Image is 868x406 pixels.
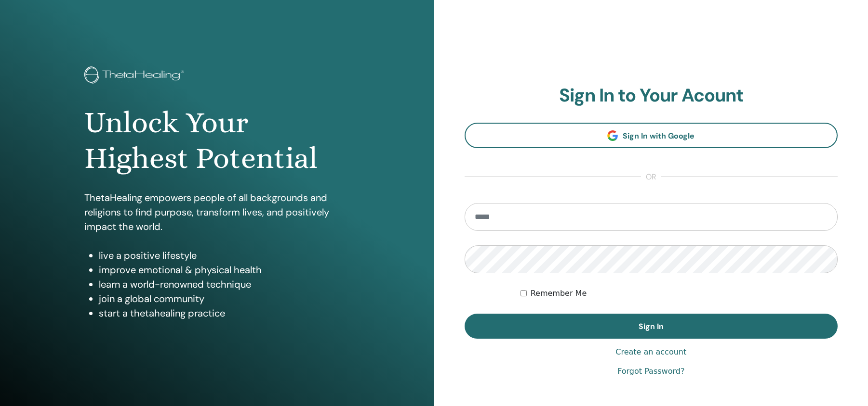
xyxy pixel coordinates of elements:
[99,292,349,306] li: join a global community
[639,321,664,331] span: Sign In
[521,288,838,299] div: Keep me authenticated indefinitely or until I manually logout
[531,288,587,299] label: Remember Me
[99,306,349,320] li: start a thetahealing practice
[84,190,349,234] p: ThetaHealing empowers people of all backgrounds and religions to find purpose, transform lives, a...
[84,105,349,177] h1: Unlock Your Highest Potential
[465,314,838,339] button: Sign In
[615,346,686,358] a: Create an account
[99,263,349,277] li: improve emotional & physical health
[465,123,838,148] a: Sign In with Google
[99,248,349,263] li: live a positive lifestyle
[641,171,661,183] span: or
[617,366,684,377] a: Forgot Password?
[623,131,694,141] span: Sign In with Google
[465,85,838,107] h2: Sign In to Your Acount
[99,277,349,292] li: learn a world-renowned technique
